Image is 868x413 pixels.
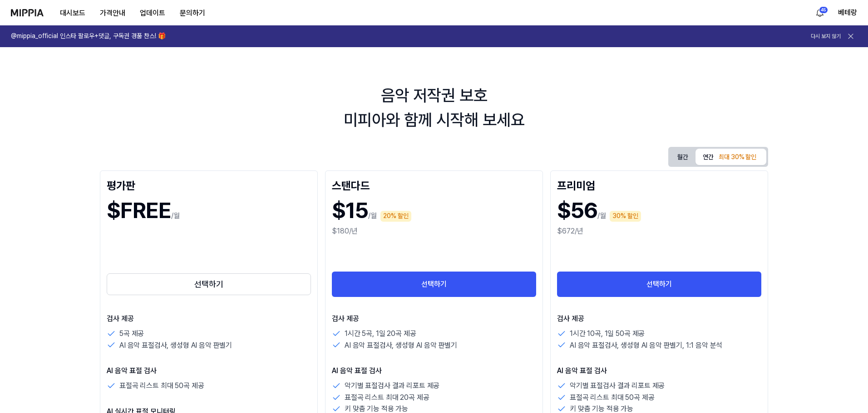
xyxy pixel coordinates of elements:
[107,195,171,226] h1: $FREE
[557,313,761,324] p: 검사 제공
[53,4,93,22] button: 대시보드
[171,210,180,221] p: /월
[119,340,232,351] p: AI 음악 표절검사, 생성형 AI 음악 판별기
[119,328,144,340] p: 5곡 제공
[557,177,761,192] div: 프리미엄
[695,149,766,165] button: 연간
[345,328,416,340] p: 1시간 5곡, 1일 20곡 제공
[380,211,411,222] div: 20% 할인
[570,380,665,392] p: 악기별 표절검사 결과 리포트 제공
[813,5,827,20] button: 알림45
[107,177,311,192] div: 평가판
[557,272,761,297] button: 선택하기
[133,0,173,25] a: 업데이트
[610,211,641,222] div: 30% 할인
[173,4,212,22] button: 문의하기
[11,9,44,16] img: logo
[570,328,645,340] p: 1시간 10곡, 1일 50곡 제공
[345,340,457,351] p: AI 음악 표절검사, 생성형 AI 음악 판별기
[332,365,536,376] p: AI 음악 표절 검사
[332,272,536,297] button: 선택하기
[814,7,825,18] img: 알림
[557,226,761,237] div: $672/년
[838,7,857,18] button: 베테랑
[107,272,311,297] a: 선택하기
[107,365,311,376] p: AI 음악 표절 검사
[332,313,536,324] p: 검사 제공
[716,152,759,163] div: 최대 30% 할인
[119,380,204,392] p: 표절곡 리스트 최대 50곡 제공
[345,380,439,392] p: 악기별 표절검사 결과 리포트 제공
[133,4,173,22] button: 업데이트
[597,210,606,221] p: /월
[345,392,429,403] p: 표절곡 리스트 최대 20곡 제공
[107,313,311,324] p: 검사 제공
[332,195,368,226] h1: $15
[570,392,654,403] p: 표절곡 리스트 최대 50곡 제공
[368,210,377,221] p: /월
[332,226,536,237] div: $180/년
[570,340,722,351] p: AI 음악 표절검사, 생성형 AI 음악 판별기, 1:1 음악 분석
[332,177,536,192] div: 스탠다드
[670,150,695,164] button: 월간
[557,195,597,226] h1: $56
[557,365,761,376] p: AI 음악 표절 검사
[107,273,311,295] button: 선택하기
[11,32,166,41] h1: @mippia_official 인스타 팔로우+댓글, 구독권 경품 찬스! 🎁
[93,4,133,22] button: 가격안내
[819,6,828,14] div: 45
[811,33,841,40] button: 다시 보지 않기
